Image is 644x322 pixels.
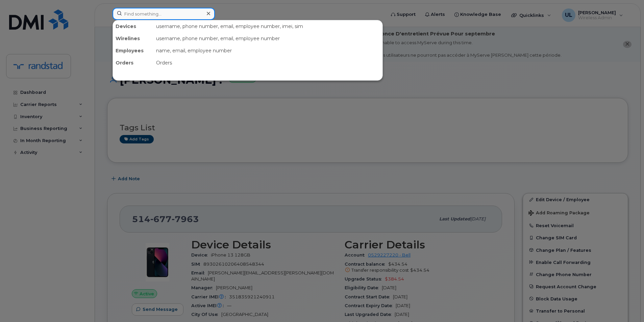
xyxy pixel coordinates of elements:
[153,45,382,57] div: name, email, employee number
[153,20,382,32] div: username, phone number, email, employee number, imei, sim
[113,20,153,32] div: Devices
[153,32,382,45] div: username, phone number, email, employee number
[153,57,382,69] div: Orders
[113,32,153,45] div: Wirelines
[113,57,153,69] div: Orders
[113,45,153,57] div: Employees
